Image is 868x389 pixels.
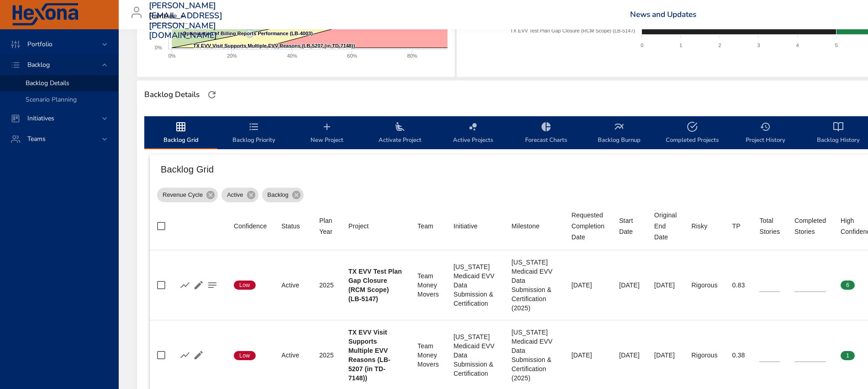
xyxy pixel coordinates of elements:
span: Scenario Planning [26,95,77,104]
button: Project Notes [205,278,219,292]
div: Team [417,221,433,232]
text: 4 [796,43,799,48]
div: Team Money Movers [417,271,439,299]
button: Show Burnup [178,278,192,292]
b: TX EVV Visit Supports Multiple EVV Reasons (LB-5207 (in TD-7148)) [348,329,390,382]
div: Sort [572,210,605,243]
text: 3 [758,43,760,48]
span: Team [417,221,439,232]
div: [DATE] [619,281,640,290]
span: 6 [841,281,855,289]
text: TX EVV Test Plan Gap Closure (RCM Scope) (LB-5147) [510,28,636,33]
div: Sort [794,215,826,237]
text: 0% [168,53,176,59]
div: Sort [453,221,478,232]
span: Low [234,281,256,289]
div: Sort [511,221,539,232]
button: Edit Project Details [192,348,205,362]
div: Sort [732,221,741,232]
div: Active [281,351,305,360]
div: 0.38 [732,351,745,360]
span: Active Projects [442,121,504,146]
div: Sort [619,215,640,237]
div: [DATE] [654,351,677,360]
span: Initiatives [20,114,62,123]
div: [DATE] [572,281,605,290]
span: Backlog Priority [223,121,285,146]
button: Refresh Page [205,88,219,102]
span: Forecast Charts [515,121,577,146]
div: Sort [319,215,334,237]
div: Milestone [511,221,539,232]
span: Backlog [20,60,57,69]
span: Milestone [511,221,557,232]
div: [US_STATE] Medicaid EVV Data Submission & Certification [453,332,497,378]
div: Total Stories [759,215,780,237]
text: 20% [227,53,237,59]
div: Active [221,188,258,202]
text: 1 [679,43,682,48]
div: [US_STATE] Medicaid EVV Data Submission & Certification (2025) [511,328,557,383]
div: Backlog Details [142,87,202,102]
div: [US_STATE] Medicaid EVV Data Submission & Certification [453,262,497,308]
div: Requested Completion Date [572,210,605,243]
div: 2025 [319,351,334,360]
a: News and Updates [630,9,696,20]
span: Active [221,190,248,200]
span: Risky [691,221,717,232]
div: Active [281,281,305,290]
img: Hexona [11,3,79,26]
div: [DATE] [619,351,640,360]
span: New Project [296,121,358,146]
text: 0 [641,43,643,48]
div: Start Date [619,215,640,237]
span: 1 [841,351,855,360]
span: Revenue Cycle [157,190,208,200]
div: Initiative [453,221,478,232]
text: 60% [347,53,357,59]
div: Revenue Cycle [157,188,218,202]
div: 0.83 [732,281,745,290]
span: Initiative [453,221,497,232]
span: Backlog [262,190,294,200]
span: Project [348,221,403,232]
text: 40% [287,53,297,59]
div: Rigorous [691,351,717,360]
div: TP [732,221,741,232]
div: [DATE] [654,281,677,290]
div: Sort [417,221,433,232]
div: Sort [234,221,267,232]
div: Sort [348,221,369,232]
h3: [PERSON_NAME][EMAIL_ADDRESS][PERSON_NAME][DOMAIN_NAME] [149,1,222,40]
div: Status [281,221,300,232]
span: Teams [20,135,53,143]
span: Completed Stories [794,215,826,237]
div: Plan Year [319,215,334,237]
div: Raintree [149,9,188,24]
span: Status [281,221,305,232]
span: Low [234,351,256,360]
span: Project History [734,121,796,146]
span: Backlog Burnup [588,121,650,146]
div: Rigorous [691,281,717,290]
span: Backlog Grid [150,121,212,146]
div: 2025 [319,281,334,290]
span: Backlog Details [26,79,69,87]
div: Backlog [262,188,304,202]
div: Sort [654,210,677,243]
div: Team Money Movers [417,341,439,369]
text: 2 [719,43,721,48]
div: [US_STATE] Medicaid EVV Data Submission & Certification (2025) [511,258,557,313]
text: 80% [407,53,417,59]
button: Edit Project Details [192,278,205,292]
div: Project [348,221,369,232]
div: Confidence [234,221,267,232]
div: Original End Date [654,210,677,243]
span: Completed Projects [661,121,723,146]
